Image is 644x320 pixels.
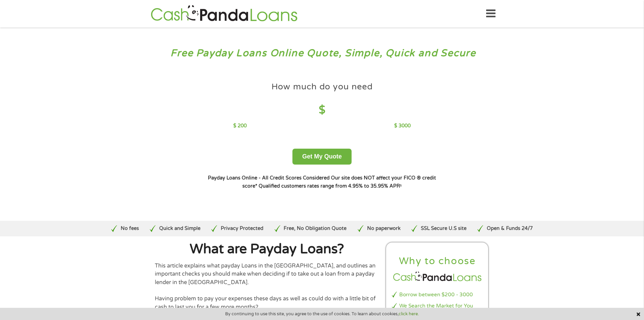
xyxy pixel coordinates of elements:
p: No fees [121,225,139,232]
p: $ 3000 [394,122,411,130]
p: Having problem to pay your expenses these days as well as could do with a little bit of cash to l... [155,295,379,311]
p: Free, No Obligation Quote [284,225,347,232]
h4: $ [233,103,411,117]
p: This article explains what payday Loans in the [GEOGRAPHIC_DATA], and outlines an important check... [155,262,379,286]
strong: Our site does NOT affect your FICO ® credit score* [242,175,436,189]
h1: What are Payday Loans? [155,242,379,256]
h3: Free Payday Loans Online Quote, Simple, Quick and Secure [20,47,625,60]
h2: Why to choose [392,255,483,268]
strong: Qualified customers rates range from 4.95% to 35.95% APR¹ [259,183,402,189]
h4: How much do you need [271,81,373,92]
p: Quick and Simple [159,225,200,232]
p: No paperwork [367,225,401,232]
li: We Search the Market for You [392,302,483,310]
a: click here. [399,311,419,317]
img: GetLoanNow Logo [149,4,300,23]
strong: Payday Loans Online - All Credit Scores Considered [208,175,330,181]
p: $ 200 [233,122,247,130]
li: Borrow between $200 - 3000 [392,291,483,299]
p: Privacy Protected [221,225,263,232]
span: By continuing to use this site, you agree to the use of cookies. To learn about cookies, [225,312,419,316]
button: Get My Quote [292,149,352,165]
p: Open & Funds 24/7 [487,225,533,232]
p: SSL Secure U.S site [421,225,467,232]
